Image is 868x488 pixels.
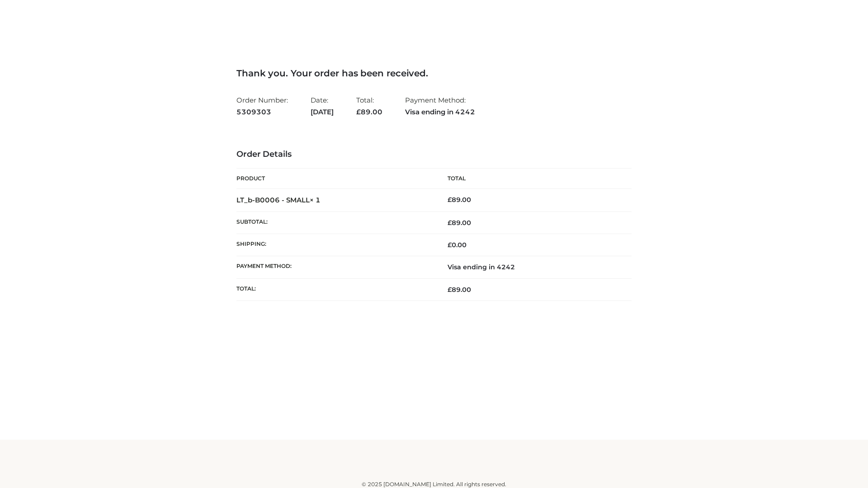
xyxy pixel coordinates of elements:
li: Payment Method: [405,92,475,120]
th: Product [236,169,434,189]
span: £ [448,241,452,249]
td: Visa ending in 4242 [434,256,632,278]
span: £ [448,219,452,227]
th: Total [434,169,632,189]
th: Shipping: [236,234,434,256]
li: Total: [356,92,382,120]
span: £ [356,108,361,116]
strong: LT_b-B0006 - SMALL [236,196,321,204]
li: Order Number: [236,92,288,120]
th: Subtotal: [236,211,434,234]
h3: Thank you. Your order has been received. [236,68,632,79]
span: £ [448,286,452,294]
bdi: 89.00 [448,196,471,204]
span: 89.00 [448,219,471,227]
strong: [DATE] [311,106,334,118]
strong: Visa ending in 4242 [405,106,475,118]
th: Total: [236,278,434,300]
th: Payment method: [236,256,434,278]
strong: × 1 [310,196,321,204]
strong: 5309303 [236,106,288,118]
h3: Order Details [236,150,632,160]
li: Date: [311,92,334,120]
span: £ [448,196,452,204]
bdi: 0.00 [448,241,467,249]
span: 89.00 [356,108,382,116]
span: 89.00 [448,286,471,294]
